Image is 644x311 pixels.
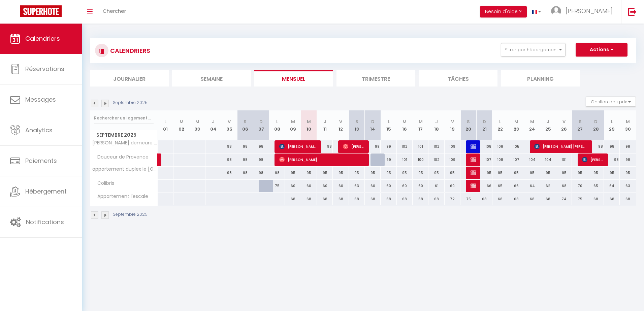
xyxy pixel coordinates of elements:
[269,167,285,179] div: 98
[221,140,237,153] div: 98
[301,193,317,205] div: 68
[381,167,396,179] div: 95
[460,110,476,140] th: 20
[419,70,497,87] li: Tâches
[285,180,301,192] div: 60
[413,110,428,140] th: 17
[556,180,572,192] div: 68
[445,140,460,153] div: 109
[90,70,169,87] li: Journalier
[212,118,215,125] abbr: J
[566,7,613,15] span: [PERSON_NAME]
[91,153,150,161] span: Douceur de Provence
[349,110,365,140] th: 13
[158,110,173,140] th: 01
[628,7,637,16] img: logout
[620,167,636,179] div: 95
[476,193,492,205] div: 68
[508,110,524,140] th: 23
[333,167,349,179] div: 95
[349,167,365,179] div: 95
[291,118,295,125] abbr: M
[492,193,508,205] div: 68
[301,167,317,179] div: 95
[397,167,413,179] div: 95
[562,118,566,125] abbr: V
[476,140,492,153] div: 108
[445,110,460,140] th: 19
[25,126,53,134] span: Analytics
[588,180,604,192] div: 65
[397,193,413,205] div: 68
[604,110,620,140] th: 29
[355,118,358,125] abbr: S
[524,193,540,205] div: 68
[508,180,524,192] div: 66
[317,110,333,140] th: 11
[253,110,269,140] th: 07
[365,193,381,205] div: 68
[604,140,620,153] div: 98
[476,167,492,179] div: 95
[25,157,57,165] span: Paiements
[492,153,508,166] div: 108
[451,118,454,125] abbr: V
[547,118,549,125] abbr: J
[103,7,126,14] span: Chercher
[445,180,460,192] div: 69
[317,193,333,205] div: 68
[524,180,540,192] div: 64
[524,167,540,179] div: 95
[620,193,636,205] div: 68
[428,153,444,166] div: 102
[113,211,148,218] p: Septembre 2025
[317,180,333,192] div: 60
[108,43,150,58] h3: CALENDRIERS
[221,110,237,140] th: 05
[588,110,604,140] th: 28
[164,118,166,125] abbr: L
[556,153,572,166] div: 101
[365,140,381,153] div: 99
[333,180,349,192] div: 60
[279,140,316,153] span: [PERSON_NAME]
[381,193,396,205] div: 68
[586,97,636,107] button: Gestion des prix
[333,110,349,140] th: 12
[371,118,375,125] abbr: D
[365,180,381,192] div: 60
[285,167,301,179] div: 95
[113,100,148,106] p: Septembre 2025
[25,34,60,43] span: Calendriers
[572,110,588,140] th: 27
[195,118,199,125] abbr: M
[540,167,556,179] div: 95
[253,153,269,166] div: 98
[91,167,159,172] span: appartement duplex le [GEOGRAPHIC_DATA]
[428,140,444,153] div: 102
[428,193,444,205] div: 68
[604,193,620,205] div: 68
[524,110,540,140] th: 24
[471,140,476,153] span: [PERSON_NAME]
[285,110,301,140] th: 09
[582,153,603,166] span: [PERSON_NAME]
[620,110,636,140] th: 30
[253,167,269,179] div: 98
[307,118,311,125] abbr: M
[349,180,365,192] div: 63
[471,179,476,192] span: [PERSON_NAME]
[381,140,396,153] div: 99
[317,140,333,153] div: 98
[419,118,423,125] abbr: M
[221,153,237,166] div: 98
[269,180,285,192] div: 75
[228,118,231,125] abbr: V
[413,153,428,166] div: 100
[588,167,604,179] div: 95
[579,118,582,125] abbr: S
[254,70,333,87] li: Mensuel
[476,180,492,192] div: 66
[435,118,438,125] abbr: J
[237,167,253,179] div: 98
